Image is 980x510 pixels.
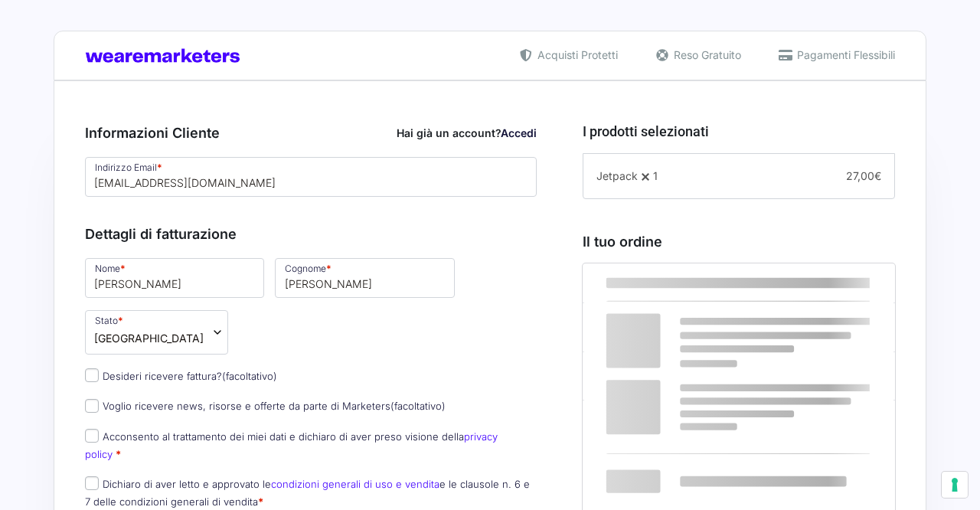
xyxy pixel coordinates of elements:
[596,169,638,182] span: Jetpack
[583,303,763,351] td: Jetpack
[583,263,763,303] th: Prodotto
[583,231,895,252] h3: Il tuo ordine
[397,125,537,141] div: Hai già un account?
[85,476,99,490] input: Dichiaro di aver letto e approvato lecondizioni generali di uso e venditae le clausole n. 6 e 7 d...
[874,169,881,182] span: €
[501,126,537,139] a: Accedi
[85,224,537,244] h3: Dettagli di fatturazione
[85,429,99,443] input: Acconsento al trattamento dei miei dati e dichiaro di aver preso visione dellaprivacy policy
[85,478,530,508] label: Dichiaro di aver letto e approvato le e le clausole n. 6 e 7 delle condizioni generali di vendita
[846,169,881,182] span: 27,00
[583,352,763,400] th: Subtotale
[653,169,658,182] span: 1
[271,478,439,490] a: condizioni generali di uso e vendita
[85,310,228,355] span: Stato
[275,258,454,298] input: Cognome *
[85,370,277,382] label: Desideri ricevere fattura?
[793,47,895,63] span: Pagamenti Flessibili
[534,47,618,63] span: Acquisti Protetti
[942,472,968,498] button: Le tue preferenze relative al consenso per le tecnologie di tracciamento
[85,400,446,412] label: Voglio ricevere news, risorse e offerte da parte di Marketers
[583,121,895,142] h3: I prodotti selezionati
[85,399,99,413] input: Voglio ricevere news, risorse e offerte da parte di Marketers(facoltativo)
[670,47,741,63] span: Reso Gratuito
[390,400,446,412] span: (facoltativo)
[85,123,537,143] h3: Informazioni Cliente
[85,258,264,298] input: Nome *
[762,263,895,303] th: Subtotale
[85,157,537,197] input: Indirizzo Email *
[94,330,204,346] span: Italia
[85,430,498,460] label: Acconsento al trattamento dei miei dati e dichiaro di aver preso visione della
[222,370,277,382] span: (facoltativo)
[85,368,99,382] input: Desideri ricevere fattura?(facoltativo)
